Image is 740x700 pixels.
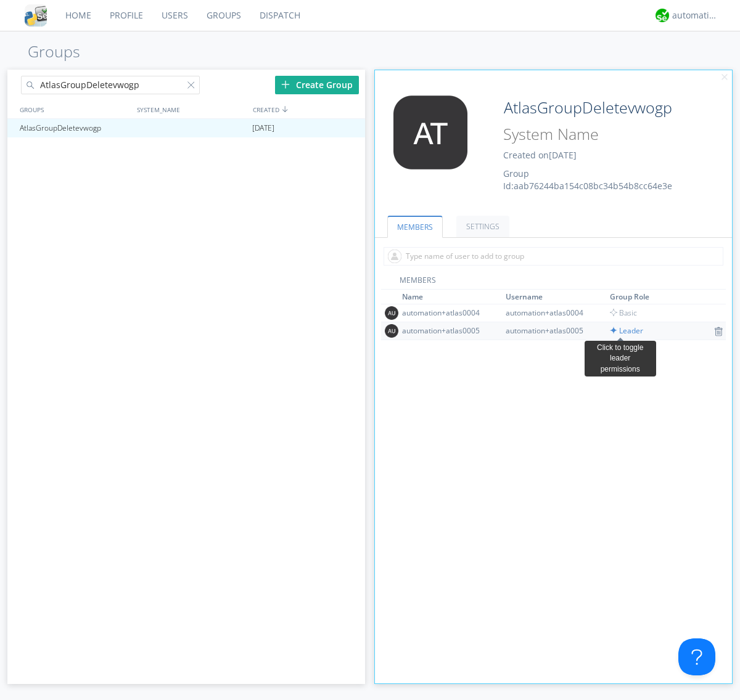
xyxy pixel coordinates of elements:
[281,80,290,89] img: plus.svg
[385,324,398,338] img: 373638.png
[503,168,672,192] span: Group Id: aab76244ba154c08bc34b54b8cc64e3e
[387,216,443,238] a: MEMBERS
[384,247,723,266] input: Type name of user to add to group
[402,325,495,336] div: automation+atlas0005
[672,9,718,22] div: automation+atlas
[499,123,698,146] input: System Name
[252,119,274,137] span: [DATE]
[590,343,651,374] div: Click to toggle leader permissions
[720,73,729,82] img: cancel.svg
[456,216,509,237] a: SETTINGS
[384,96,477,169] img: 373638.png
[608,290,712,304] th: Toggle SortBy
[385,306,398,320] img: 373638.png
[499,96,698,120] input: Group Name
[21,76,200,94] input: Search groups
[503,149,577,161] span: Created on
[549,149,577,161] span: [DATE]
[381,275,726,290] div: MEMBERS
[506,307,598,318] div: automation+atlas0004
[678,638,715,675] iframe: Toggle Customer Support
[17,119,132,137] div: AtlasGroupDeletevwogp
[7,119,365,137] a: AtlasGroupDeletevwogp[DATE]
[25,4,47,26] img: cddb5a64eb264b2086981ab96f4c1ba7
[506,325,598,336] div: automation+atlas0005
[714,327,723,336] img: icon-trash.svg
[656,9,669,22] img: d2d01cd9b4174d08988066c6d424eccd
[504,290,608,304] th: Toggle SortBy
[400,290,504,304] th: Toggle SortBy
[402,307,495,318] div: automation+atlas0004
[134,100,250,118] div: SYSTEM_NAME
[610,325,643,336] span: Leader
[275,76,359,94] div: Create Group
[250,100,366,118] div: CREATED
[610,307,637,318] span: Basic
[17,100,131,118] div: GROUPS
